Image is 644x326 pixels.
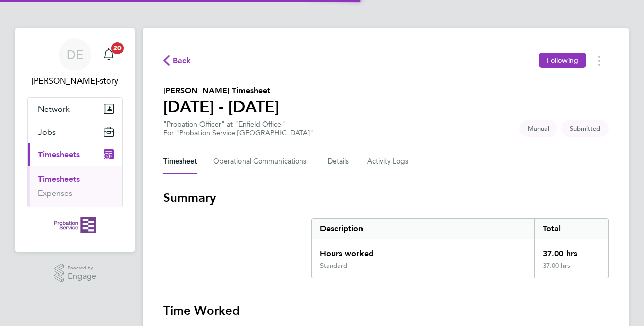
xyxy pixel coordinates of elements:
button: Timesheet [163,149,197,174]
div: Summary [311,218,609,278]
div: "Probation Officer" at "Enfield Office" [163,120,313,137]
button: Timesheets [28,143,122,166]
span: Jobs [38,127,56,137]
button: Activity Logs [367,149,410,174]
span: Powered by [68,264,96,272]
span: Denise Everitt-story [27,75,123,87]
span: Back [173,55,191,67]
button: Jobs [28,120,122,143]
h1: [DATE] - [DATE] [163,97,279,117]
button: Operational Communications [213,149,311,174]
span: 20 [111,42,124,54]
a: Timesheets [38,174,80,184]
div: 37.00 hrs [534,239,608,262]
a: DE[PERSON_NAME]-story [27,38,123,87]
a: Powered byEngage [54,264,97,283]
h3: Summary [163,190,609,206]
span: This timesheet was manually created. [519,120,557,137]
span: Engage [68,272,96,281]
button: Timesheets Menu [590,53,609,68]
span: Timesheets [38,150,80,159]
div: Total [534,219,608,239]
img: probationservice-logo-retina.png [54,217,95,233]
button: Network [28,98,122,120]
div: For "Probation Service [GEOGRAPHIC_DATA]" [163,129,313,137]
h2: [PERSON_NAME] Timesheet [163,85,279,97]
span: Network [38,104,70,114]
button: Details [328,149,351,174]
nav: Main navigation [15,28,135,252]
a: 20 [99,38,119,71]
span: This timesheet is Submitted. [561,120,609,137]
div: Standard [320,262,347,270]
a: Expenses [38,188,72,198]
button: Back [163,54,191,67]
div: Timesheets [28,166,122,207]
a: Go to home page [27,217,123,233]
div: Hours worked [312,239,534,262]
h3: Time Worked [163,303,609,319]
div: 37.00 hrs [534,262,608,278]
button: Following [539,53,586,68]
span: Following [547,56,578,65]
div: Description [312,219,534,239]
span: DE [67,48,84,61]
